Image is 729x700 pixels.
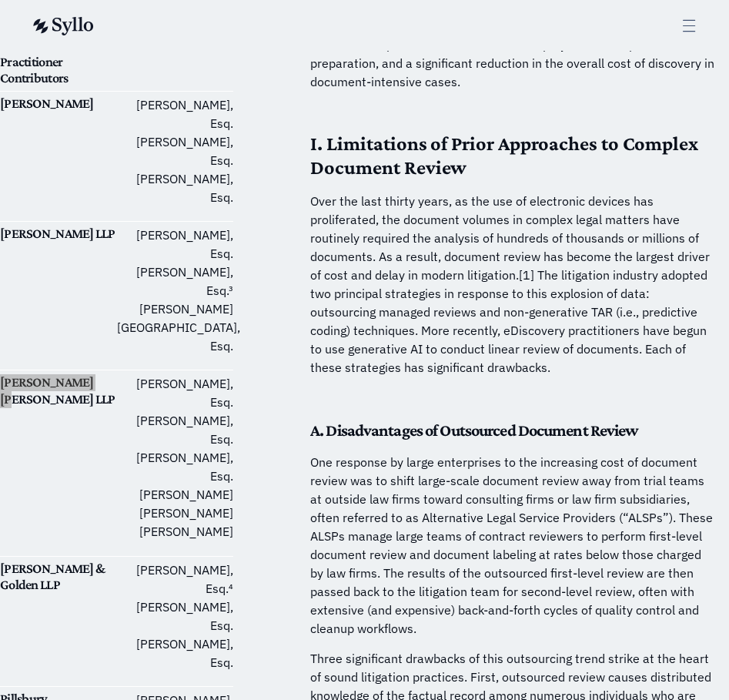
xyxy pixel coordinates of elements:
strong: I. Limitations of Prior Approaches to Complex Document Review [310,132,698,179]
p: [PERSON_NAME], Esq. [PERSON_NAME], Esq. [PERSON_NAME], Esq. [PERSON_NAME] [PERSON_NAME] [PERSON_N... [117,374,234,541]
strong: A. Disadvantages of Outsourced Document Review [310,420,638,440]
p: [PERSON_NAME], Esq.⁴ [PERSON_NAME], Esq. [PERSON_NAME], Esq. [117,561,234,672]
p: [PERSON_NAME], Esq. [PERSON_NAME], Esq. [PERSON_NAME], Esq. [117,95,234,206]
p: Over the last thirty years, as the use of electronic devices has proliferated, the document volum... [310,192,716,377]
img: syllo [31,17,94,35]
p: One response by large enterprises to the increasing cost of document review was to shift large-sc... [310,453,716,638]
p: [PERSON_NAME], Esq. [PERSON_NAME], Esq.³ [PERSON_NAME][GEOGRAPHIC_DATA], Esq. [117,226,234,355]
